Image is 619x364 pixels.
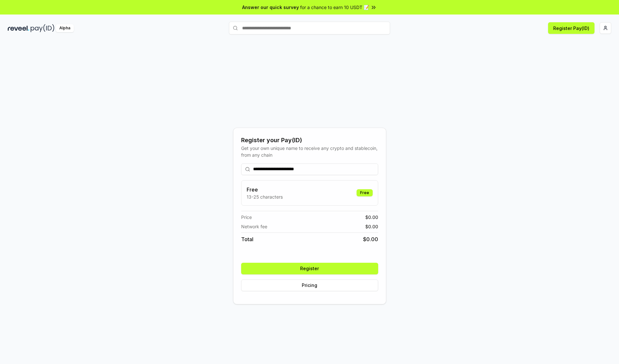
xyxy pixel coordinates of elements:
[300,4,369,11] span: for a chance to earn 10 USDT 📝
[365,223,378,230] span: $ 0.00
[548,22,594,34] button: Register Pay(ID)
[241,280,378,291] button: Pricing
[241,145,378,158] div: Get your own unique name to receive any crypto and stablecoin, from any chain
[247,186,283,193] h3: Free
[241,263,378,274] button: Register
[241,214,252,221] span: Price
[247,193,283,200] p: 13-25 characters
[31,24,54,32] img: pay_id
[241,136,378,145] div: Register your Pay(ID)
[241,235,253,243] span: Total
[8,24,29,32] img: reveel_dark
[363,235,378,243] span: $ 0.00
[365,214,378,221] span: $ 0.00
[242,4,299,11] span: Answer our quick survey
[56,24,74,32] div: Alpha
[357,189,373,196] div: Free
[241,223,267,230] span: Network fee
